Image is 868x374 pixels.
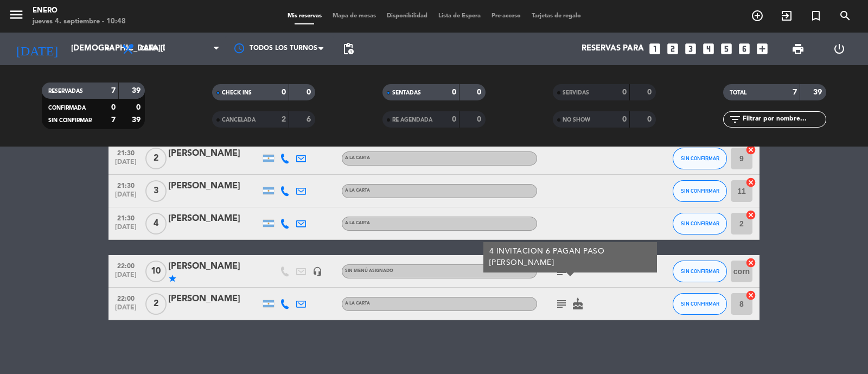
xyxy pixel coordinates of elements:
span: CHECK INS [222,90,252,96]
i: cancel [745,257,756,268]
span: Disponibilidad [381,13,433,19]
span: RE AGENDADA [392,117,432,123]
i: cancel [745,210,756,220]
strong: 0 [136,104,143,111]
span: Lista de Espera [433,13,486,19]
span: print [792,42,805,55]
span: SERVIDAS [563,90,589,96]
button: SIN CONFIRMAR [673,180,727,202]
i: cancel [745,144,756,155]
strong: 7 [793,88,797,96]
i: arrow_drop_down [101,42,114,55]
i: cancel [745,177,756,188]
button: SIN CONFIRMAR [673,261,727,282]
i: star [168,274,177,283]
strong: 39 [132,87,143,94]
span: [DATE] [112,304,139,316]
span: 21:30 [112,211,139,224]
span: 22:00 [112,291,139,304]
span: 21:30 [112,146,139,159]
span: Tarjetas de regalo [526,13,586,19]
span: SIN CONFIRMAR [681,188,719,194]
span: [DATE] [112,271,139,284]
strong: 7 [111,116,116,124]
i: looks_5 [719,42,733,56]
i: add_circle_outline [751,9,764,22]
span: SIN CONFIRMAR [681,268,719,274]
span: A LA CARTA [345,301,370,306]
span: SIN CONFIRMAR [48,118,92,123]
strong: 0 [452,116,456,123]
strong: 0 [282,88,286,96]
span: pending_actions [342,42,355,55]
i: headset_mic [312,267,322,276]
span: [DATE] [112,191,139,204]
span: Pre-acceso [486,13,526,19]
span: 3 [145,180,167,202]
button: menu [8,7,24,27]
i: filter_list [729,113,742,126]
strong: 0 [622,88,627,96]
span: A LA CARTA [345,156,370,160]
span: A LA CARTA [345,188,370,193]
input: Filtrar por nombre... [742,113,826,125]
div: [PERSON_NAME] [168,179,260,193]
i: power_settings_new [833,42,846,55]
i: turned_in_not [809,9,822,22]
i: cancel [745,290,756,301]
span: SIN CONFIRMAR [681,301,719,307]
span: 10 [145,261,167,282]
span: TOTAL [730,90,746,96]
button: SIN CONFIRMAR [673,148,727,169]
div: [PERSON_NAME] [168,292,260,306]
span: Sin menú asignado [345,269,393,273]
span: [DATE] [112,224,139,236]
div: Enero [33,5,126,16]
button: SIN CONFIRMAR [673,213,727,234]
strong: 0 [111,104,116,111]
i: looks_two [666,42,680,56]
strong: 39 [132,116,143,124]
span: 22:00 [112,259,139,271]
i: looks_4 [701,42,716,56]
strong: 7 [111,87,116,94]
div: [PERSON_NAME] [168,212,260,226]
span: RESERVADAS [48,88,83,94]
strong: 39 [813,88,824,96]
span: 21:30 [112,179,139,191]
strong: 6 [307,116,313,123]
span: CANCELADA [222,117,256,123]
i: exit_to_app [780,9,793,22]
div: 4 INVITACION 6 PAGAN PASO [PERSON_NAME] [489,246,652,269]
div: [PERSON_NAME] [168,259,260,274]
strong: 2 [282,116,286,123]
i: cake [571,297,584,310]
span: NO SHOW [563,117,590,123]
i: looks_6 [737,42,751,56]
i: menu [8,7,24,23]
i: looks_one [648,42,662,56]
div: jueves 4. septiembre - 10:48 [33,16,126,27]
span: SIN CONFIRMAR [681,155,719,161]
strong: 0 [307,88,313,96]
i: add_box [755,42,769,56]
span: Cena [140,45,159,53]
div: LOG OUT [819,33,860,65]
span: Reservas para [582,44,644,54]
span: Mis reservas [282,13,327,19]
i: search [839,9,852,22]
span: A LA CARTA [345,221,370,225]
strong: 0 [477,116,483,123]
span: 4 [145,213,167,234]
strong: 0 [452,88,456,96]
span: 2 [145,293,167,315]
span: SIN CONFIRMAR [681,220,719,226]
span: 2 [145,148,167,169]
div: [PERSON_NAME] [168,147,260,161]
strong: 0 [477,88,483,96]
span: [DATE] [112,159,139,171]
i: subject [555,297,568,310]
i: looks_3 [684,42,698,56]
i: [DATE] [8,37,66,61]
span: SENTADAS [392,90,421,96]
